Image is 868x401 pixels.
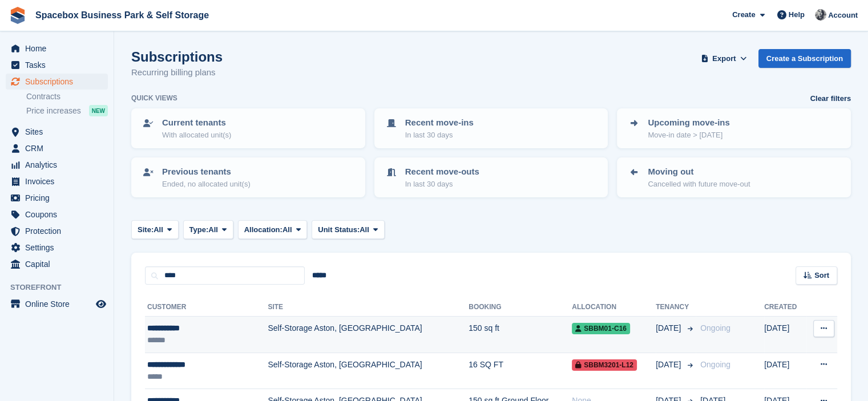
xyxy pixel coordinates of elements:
p: In last 30 days [405,179,479,190]
a: menu [6,240,108,256]
img: stora-icon-8386f47178a22dfd0bd8f6a31ec36ba5ce8667c1dd55bd0f319d3a0aa187defe.svg [9,7,26,24]
span: Site: [138,224,154,236]
a: Clear filters [810,93,851,104]
button: Type: All [183,220,233,239]
a: menu [6,173,108,189]
span: Ongoing [700,360,730,369]
p: Move-in date > [DATE] [648,129,729,141]
a: Previous tenants Ended, no allocated unit(s) [132,159,364,196]
p: Current tenants [162,116,231,129]
th: Booking [469,298,572,317]
span: Home [25,40,94,56]
span: Create [732,9,755,21]
a: menu [6,190,108,206]
button: Export [699,49,749,68]
span: Help [789,9,805,21]
span: Subscriptions [25,74,94,90]
a: menu [6,140,108,156]
span: Storefront [10,282,114,293]
a: menu [6,256,108,272]
div: NEW [89,105,108,116]
td: Self-Storage Aston, [GEOGRAPHIC_DATA] [268,317,469,353]
p: With allocated unit(s) [162,129,231,141]
p: Recent move-outs [405,165,479,179]
td: 150 sq ft [469,317,572,353]
span: All [154,224,163,236]
a: Current tenants With allocated unit(s) [132,110,364,147]
a: menu [6,296,108,312]
span: [DATE] [656,322,683,334]
span: Allocation: [244,224,282,236]
span: All [282,224,292,236]
span: Protection [25,223,94,239]
th: Site [268,298,469,317]
span: Capital [25,256,94,272]
button: Site: All [131,220,179,239]
td: Self-Storage Aston, [GEOGRAPHIC_DATA] [268,353,469,389]
th: Tenancy [656,298,696,317]
a: menu [6,223,108,239]
p: In last 30 days [405,129,474,141]
span: Price increases [26,106,81,116]
span: Account [828,10,858,21]
span: All [208,224,218,236]
td: [DATE] [764,353,806,389]
span: [DATE] [656,359,683,371]
span: Type: [189,224,209,236]
a: menu [6,40,108,56]
th: Allocation [572,298,656,317]
span: Analytics [25,157,94,173]
span: Pricing [25,190,94,206]
span: SBBM3201-L12 [572,359,637,371]
span: Settings [25,240,94,256]
a: Price increases NEW [26,104,108,117]
h1: Subscriptions [131,49,223,64]
span: Invoices [25,173,94,189]
span: Coupons [25,206,94,222]
p: Upcoming move-ins [648,116,729,129]
a: Recent move-outs In last 30 days [376,159,607,196]
img: SUDIPTA VIRMANI [815,9,826,21]
a: Moving out Cancelled with future move-out [618,159,850,196]
p: Moving out [648,165,750,179]
a: menu [6,157,108,173]
button: Unit Status: All [312,220,384,239]
a: Contracts [26,91,108,102]
th: Created [764,298,806,317]
a: menu [6,206,108,222]
a: Recent move-ins In last 30 days [376,110,607,147]
a: menu [6,74,108,90]
span: SBBM01-C16 [572,323,630,334]
span: Ongoing [700,323,730,333]
a: menu [6,124,108,140]
span: Unit Status: [318,224,360,236]
a: Create a Subscription [758,49,851,68]
a: menu [6,57,108,73]
a: Upcoming move-ins Move-in date > [DATE] [618,110,850,147]
p: Recurring billing plans [131,66,223,79]
td: 16 SQ FT [469,353,572,389]
span: Tasks [25,57,94,73]
span: All [360,224,369,236]
span: Sites [25,124,94,140]
button: Allocation: All [238,220,308,239]
a: Preview store [94,297,108,311]
span: Online Store [25,296,94,312]
span: Sort [814,270,829,281]
span: CRM [25,140,94,156]
td: [DATE] [764,317,806,353]
a: Spacebox Business Park & Self Storage [31,6,213,25]
p: Previous tenants [162,165,251,179]
th: Customer [145,298,268,317]
span: Export [712,53,736,64]
p: Ended, no allocated unit(s) [162,179,251,190]
p: Recent move-ins [405,116,474,129]
h6: Quick views [131,93,177,103]
p: Cancelled with future move-out [648,179,750,190]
